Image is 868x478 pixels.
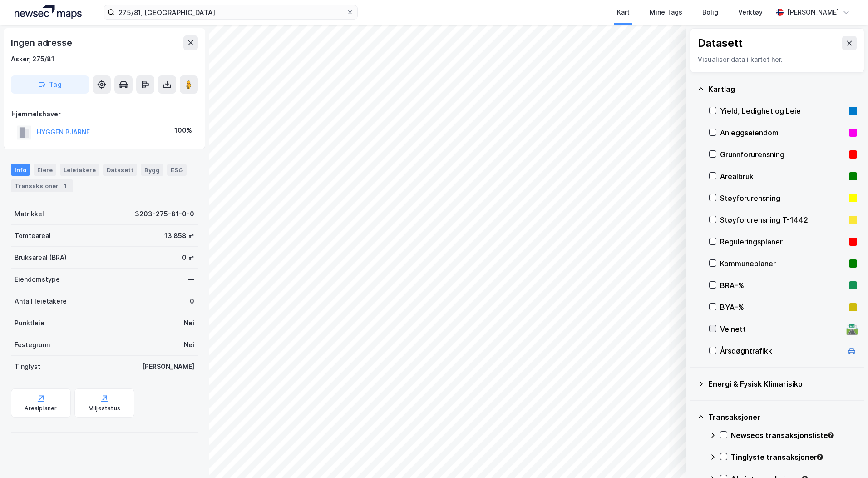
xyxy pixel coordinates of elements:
div: Reguleringsplaner [720,236,845,247]
div: Tooltip anchor [827,431,835,439]
div: 🛣️ [846,323,858,335]
div: Kart [617,7,630,18]
iframe: Chat Widget [823,434,868,478]
div: 0 ㎡ [182,252,194,263]
div: Leietakere [60,164,99,176]
div: Årsdøgntrafikk [720,345,843,356]
div: Verktøy [738,7,763,18]
div: Arealbruk [720,171,845,182]
div: Miljøstatus [89,405,120,412]
div: Asker, 275/81 [11,54,54,65]
div: Datasett [103,164,137,176]
div: BYA–% [720,302,845,313]
div: Transaksjoner [708,412,857,423]
div: 13 858 ㎡ [164,230,194,241]
div: 3203-275-81-0-0 [135,209,194,219]
div: Festegrunn [15,339,50,350]
div: Eiendomstype [15,274,60,285]
div: Bygg [141,164,163,176]
div: Yield, Ledighet og Leie [720,105,845,116]
div: Tooltip anchor [816,453,824,461]
input: Søk på adresse, matrikkel, gårdeiere, leietakere eller personer [115,5,346,19]
div: Veinett [720,324,843,334]
div: Tomteareal [15,230,51,241]
div: Punktleie [15,318,44,329]
div: Datasett [698,36,743,50]
div: Info [11,164,30,176]
div: — [188,274,194,285]
div: Transaksjoner [11,179,73,192]
div: Matrikkel [15,209,44,219]
div: Tinglyste transaksjoner [731,452,857,463]
div: Bruksareal (BRA) [15,252,67,263]
div: Tinglyst [15,361,40,372]
button: Tag [11,75,89,94]
div: 0 [190,296,194,307]
div: 100% [174,125,192,136]
div: Kontrollprogram for chat [823,434,868,478]
div: ESG [167,164,187,176]
div: Eiere [34,164,56,176]
div: Nei [184,339,194,350]
div: Visualiser data i kartet her. [698,54,857,65]
div: BRA–% [720,280,845,291]
div: [PERSON_NAME] [142,361,194,372]
div: Kommuneplaner [720,258,845,269]
div: Energi & Fysisk Klimarisiko [708,378,857,389]
div: Nei [184,318,194,329]
img: logo.a4113a55bc3d86da70a041830d287a7e.svg [15,5,82,19]
div: Anleggseiendom [720,127,845,138]
div: Ingen adresse [11,35,74,50]
div: Bolig [702,7,718,18]
div: Hjemmelshaver [11,109,197,119]
div: 1 [60,181,69,190]
div: Arealplaner [25,405,57,412]
div: Newsecs transaksjonsliste [731,430,857,441]
div: Støyforurensning [720,193,845,204]
div: [PERSON_NAME] [787,7,839,18]
div: Støyforurensning T-1442 [720,214,845,225]
div: Mine Tags [650,7,682,18]
div: Kartlag [708,84,857,95]
div: Antall leietakere [15,296,67,307]
div: Grunnforurensning [720,149,845,160]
